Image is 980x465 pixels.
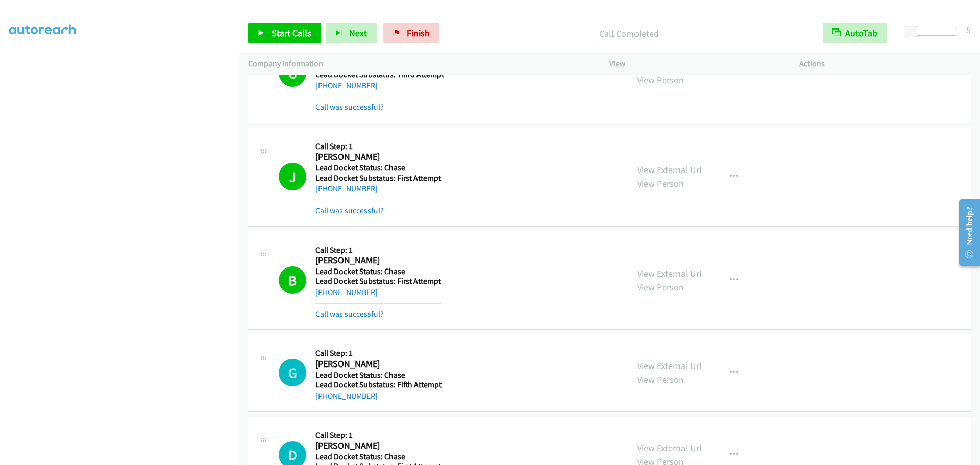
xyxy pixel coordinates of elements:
h5: Call Step: 1 [315,430,441,440]
a: Start Calls [248,23,321,43]
h1: B [279,266,306,294]
span: Start Calls [272,27,311,39]
a: Finish [383,23,439,43]
div: The call is yet to be attempted [279,359,306,386]
h5: Call Step: 1 [315,245,441,255]
button: AutoTab [823,23,887,43]
h2: [PERSON_NAME] [315,440,441,452]
h5: Call Step: 1 [315,348,442,358]
h2: [PERSON_NAME] [315,151,442,163]
p: Company Information [248,58,591,70]
h5: Lead Docket Status: Chase [315,452,441,462]
p: Call Completed [453,27,804,40]
h5: Lead Docket Substatus: Fifth Attempt [315,380,442,390]
a: [PHONE_NUMBER] [315,391,378,401]
h5: Call Step: 1 [315,141,442,152]
a: [PHONE_NUMBER] [315,184,378,193]
h5: Lead Docket Substatus: First Attempt [315,276,441,286]
button: Next [326,23,377,43]
h1: J [279,163,306,190]
a: View External Url [637,164,702,176]
h5: Lead Docket Status: Chase [315,266,441,277]
iframe: Resource Center [950,192,980,273]
span: Next [349,27,367,39]
h2: [PERSON_NAME] [315,358,442,370]
a: Call was successful? [315,102,384,112]
a: View External Url [637,442,702,454]
p: View [609,58,781,70]
a: [PHONE_NUMBER] [315,287,378,297]
h5: Lead Docket Substatus: First Attempt [315,173,442,183]
a: View Person [637,178,684,189]
a: Call was successful? [315,206,384,215]
a: View Person [637,281,684,293]
h5: Lead Docket Status: Chase [315,163,442,173]
h5: Lead Docket Status: Chase [315,370,442,380]
span: Finish [407,27,430,39]
a: [PHONE_NUMBER] [315,81,378,90]
h5: Lead Docket Substatus: Third Attempt [315,69,444,80]
a: View Person [637,374,684,385]
div: 5 [966,23,971,37]
div: Delay between calls (in seconds) [910,28,957,36]
a: View Person [637,74,684,86]
h2: [PERSON_NAME] [315,255,441,266]
a: View External Url [637,267,702,279]
h1: G [279,359,306,386]
p: Actions [799,58,971,70]
a: Call was successful? [315,309,384,319]
a: View External Url [637,360,702,372]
